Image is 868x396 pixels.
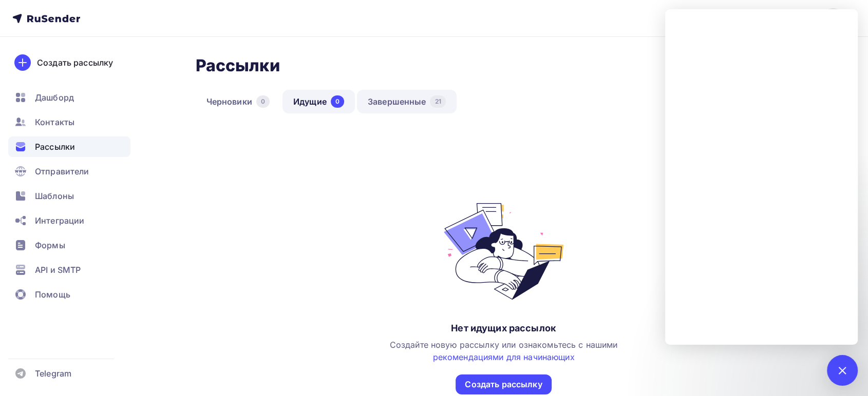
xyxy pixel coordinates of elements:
span: API и SMTP [35,264,81,276]
span: Отправители [35,165,89,177]
a: [EMAIL_ADDRESS][DOMAIN_NAME] [691,8,856,29]
div: Нет идущих рассылок [451,322,556,334]
span: Интеграции [35,214,84,227]
span: Контакты [35,116,74,128]
a: Рассылки [8,136,130,157]
a: Завершенные21 [357,90,457,113]
a: Шаблоны [8,186,130,206]
div: Создать рассылку [37,56,113,69]
a: Дашборд [8,87,130,108]
span: Рассылки [35,141,75,153]
a: Отправители [8,161,130,182]
span: Помощь [35,288,70,301]
span: Telegram [35,367,71,380]
span: Создайте новую рассылку или ознакомьтесь с нашими [390,340,618,362]
a: Идущие0 [282,90,355,113]
span: Дашборд [35,91,74,104]
h2: Рассылки [196,55,280,76]
span: Шаблоны [35,190,74,202]
div: 0 [331,95,344,108]
a: Черновики0 [196,90,280,113]
div: Создать рассылку [465,379,542,390]
span: Формы [35,239,65,251]
div: 21 [430,95,445,108]
a: Формы [8,235,130,255]
div: 0 [256,95,270,108]
a: Контакты [8,112,130,132]
a: рекомендациями для начинающих [432,352,574,362]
